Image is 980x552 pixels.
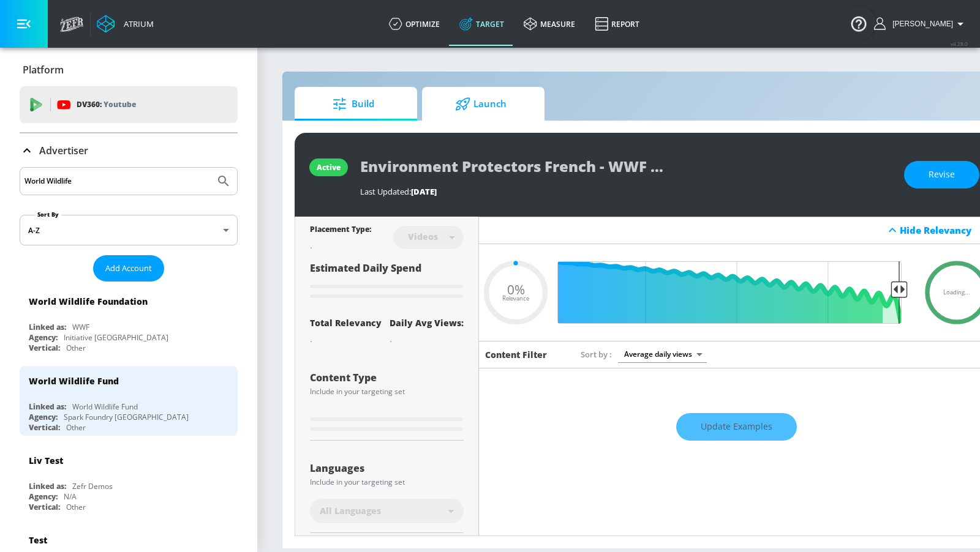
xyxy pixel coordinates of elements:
div: Vertical: [29,502,60,512]
div: Content Type [310,373,464,382]
a: measure [514,2,585,46]
div: Agency: [29,491,58,502]
div: Agency: [29,412,58,422]
span: All Languages [320,505,381,517]
div: Liv TestLinked as:Zefr DemosAgency:N/AVertical:Other [20,446,238,515]
div: Vertical: [29,343,60,353]
span: Sort by [581,349,612,360]
div: Last Updated: [360,186,892,197]
div: Languages [310,463,464,473]
div: WWF [72,322,89,332]
button: Add Account [93,255,164,282]
span: Estimated Daily Spend [310,261,421,275]
div: Average daily views [618,346,707,362]
span: 0% [507,283,525,296]
div: A-Z [20,215,238,245]
button: Submit Search [210,168,237,195]
button: Open Resource Center [842,6,876,40]
p: Platform [23,63,64,76]
a: optimize [379,2,450,46]
div: Atrium [119,18,154,29]
span: v 4.28.0 [951,40,968,47]
div: active [317,162,341,173]
div: Total Relevancy [310,317,382,329]
div: Placement Type: [310,224,371,237]
a: Atrium [97,15,154,33]
div: Estimated Daily Spend [310,261,464,302]
div: World Wildlife Fund [72,401,138,412]
div: Initiative [GEOGRAPHIC_DATA] [64,332,168,343]
div: Zefr Demos [72,481,113,491]
button: [PERSON_NAME] [874,17,968,31]
a: Target [450,2,514,46]
h6: Content Filter [485,349,547,360]
div: World Wildlife FoundationLinked as:WWFAgency:Initiative [GEOGRAPHIC_DATA]Vertical:Other [20,286,238,356]
div: Agency: [29,332,58,343]
div: Videos [402,231,444,242]
div: N/A [64,491,77,502]
p: DV360: [77,98,136,111]
label: Sort By [35,211,61,218]
span: Build [307,89,400,119]
input: Final Threshold [565,261,908,324]
div: Advertiser [20,133,238,168]
span: Loading... [943,289,970,296]
div: Linked as: [29,322,66,332]
div: DV360: Youtube [20,86,238,123]
span: Revise [929,167,955,182]
span: Launch [434,89,527,119]
div: Test [29,534,47,546]
div: Other [66,502,86,512]
div: Other [66,343,86,353]
div: Include in your targeting set [310,388,464,395]
div: Linked as: [29,481,66,491]
div: Linked as: [29,401,66,412]
div: Liv Test [29,455,63,466]
p: Advertiser [39,144,88,157]
span: [DATE] [411,186,437,197]
span: Add Account [105,261,152,275]
a: Report [585,2,649,46]
div: World Wildlife Fund [29,375,119,387]
div: Spark Foundry [GEOGRAPHIC_DATA] [64,412,189,422]
div: Include in your targeting set [310,479,464,486]
div: Daily Avg Views: [390,317,464,329]
input: Search by name [24,173,210,189]
span: Relevance [502,296,529,302]
span: login as: anthony.tran@zefr.com [888,20,953,28]
div: Other [66,422,86,433]
div: World Wildlife Foundation [29,296,148,307]
p: Youtube [104,98,136,111]
div: World Wildlife FundLinked as:World Wildlife FundAgency:Spark Foundry [GEOGRAPHIC_DATA]Vertical:Other [20,366,238,436]
button: Revise [904,161,979,188]
div: Vertical: [29,422,60,433]
div: All Languages [310,499,464,523]
div: Platform [20,53,238,87]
